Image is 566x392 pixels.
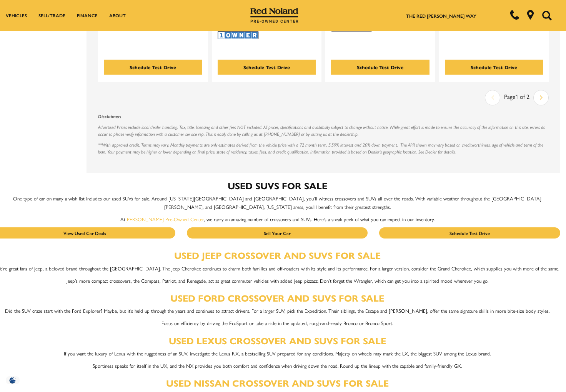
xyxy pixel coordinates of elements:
[228,179,327,192] strong: Used SUVs for Sale
[169,334,386,347] a: Used Lexus Crossover and SUVs for Sale
[174,249,381,262] a: Used Jeep Crossover and SUVs for Sale
[539,0,554,30] button: Open the search field
[170,291,384,304] a: Used Ford Crossover and SUVs for Sale
[445,60,543,75] div: Schedule Test Drive - Used 2024 INEOS Grenadier Trialmaster Edition With Navigation & 4WD
[125,215,204,223] a: [PERSON_NAME] Pre-Owned Center
[379,227,560,239] a: Schedule Test Drive
[218,60,316,75] div: Schedule Test Drive - Used 2024 Jeep Wrangler Rubicon 392 With Navigation & 4WD
[4,376,22,384] img: Opt-Out Icon
[406,12,476,19] a: The Red [PERSON_NAME] Way
[331,60,429,75] div: Schedule Test Drive - Used 2024 Toyota Sequoia TRD Pro With Navigation & 4WD
[500,90,533,105] div: Page 1 of 2
[98,124,549,138] p: Advertised Prices include local dealer handling. Tax, title, licensing and other fees NOT include...
[243,63,290,71] div: Schedule Test Drive
[104,60,202,75] div: Schedule Test Drive - Used 2024 INEOS Grenadier Wagon With Navigation & 4WD
[250,8,299,23] img: Red Noland Pre-Owned
[98,142,549,155] p: **With approved credit. Terms may vary. Monthly payments are only estimates derived from the vehi...
[4,376,22,384] section: Click to Open Cookie Consent Modal
[357,63,403,71] div: Schedule Test Drive
[98,113,121,119] strong: Disclaimer:
[250,10,299,18] a: Red Noland Pre-Owned
[534,91,548,104] a: next page
[166,376,389,389] a: Used Nissan Crossover and SUVs for Sale
[130,63,176,71] div: Schedule Test Drive
[471,63,517,71] div: Schedule Test Drive
[187,227,368,239] a: Sell Your Car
